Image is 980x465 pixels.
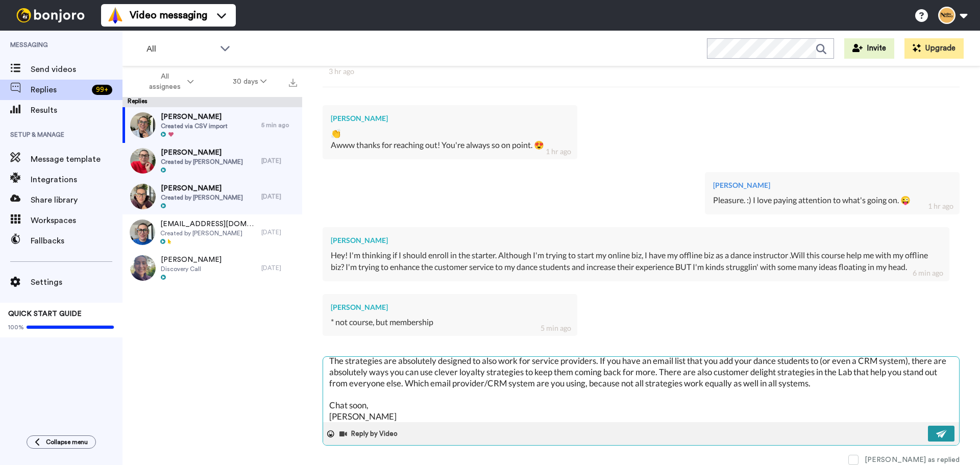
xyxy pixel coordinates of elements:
[865,455,960,465] div: [PERSON_NAME] as replied
[261,192,297,201] div: [DATE]
[323,357,959,422] textarea: Hey Sandrilia, The strategies are absolutely designed to also work for service providers. If you ...
[160,229,256,237] span: Created by [PERSON_NAME]
[39,60,91,67] div: Domain Overview
[713,180,951,190] div: [PERSON_NAME]
[331,302,569,312] div: [PERSON_NAME]
[329,66,953,77] div: 3 hr ago
[92,85,112,95] div: 99 +
[102,59,110,67] img: tab_keywords_by_traffic_grey.svg
[331,235,941,246] div: [PERSON_NAME]
[146,43,215,55] span: All
[16,16,24,25] img: logo_orange.svg
[8,310,82,317] span: QUICK START GUIDE
[286,74,300,89] button: Export all results that match these filters now.
[289,79,297,87] img: export.svg
[160,219,256,229] span: [EMAIL_ADDRESS][DOMAIN_NAME]
[29,16,50,25] div: v 4.0.25
[331,128,569,139] div: 👏
[122,214,302,250] a: [EMAIL_ADDRESS][DOMAIN_NAME]Created by [PERSON_NAME][DATE]
[130,8,207,22] span: Video messaging
[213,72,286,91] button: 30 days
[31,153,122,165] span: Message template
[122,179,302,214] a: [PERSON_NAME]Created by [PERSON_NAME][DATE]
[122,250,302,286] a: [PERSON_NAME]Discovery Call[DATE]
[161,158,243,166] span: Created by [PERSON_NAME]
[31,276,122,288] span: Settings
[130,255,156,281] img: 0d18129b-ed82-474a-a9d5-8c3472604ceb-thumb.jpg
[144,71,185,92] span: All assignees
[31,174,122,186] span: Integrations
[904,38,964,59] button: Upgrade
[16,27,24,35] img: website_grey.svg
[130,184,156,209] img: 892c7524-f4c2-4091-8c3b-ba054c0172b1-thumb.jpg
[125,67,213,96] button: All assignees
[331,139,569,151] div: Awww thanks for reaching out! You're always so on point. 😍
[122,107,302,143] a: [PERSON_NAME]Created via CSV import5 min ago
[541,323,571,333] div: 5 min ago
[31,104,122,116] span: Results
[913,268,943,278] div: 6 min ago
[130,112,156,138] img: 7ba62603-73d5-44af-afa2-ef2f1eb1369b-thumb.jpg
[161,265,222,273] span: Discovery Call
[46,438,88,446] span: Collapse menu
[338,426,401,442] button: Reply by Video
[261,264,297,272] div: [DATE]
[546,146,571,157] div: 1 hr ago
[113,60,172,67] div: Keywords by Traffic
[161,255,222,265] span: [PERSON_NAME]
[12,8,89,22] img: bj-logo-header-white.svg
[261,121,297,129] div: 5 min ago
[31,194,122,206] span: Share library
[261,228,297,236] div: [DATE]
[130,148,156,174] img: bf4f8061-229c-4c6e-8322-3abc7314ea63-thumb.jpg
[122,143,302,179] a: [PERSON_NAME]Created by [PERSON_NAME][DATE]
[713,194,951,206] div: Pleasure. :) I love paying attention to what's going on. 😜
[161,148,243,158] span: [PERSON_NAME]
[31,235,122,247] span: Fallbacks
[331,113,569,124] div: [PERSON_NAME]
[331,250,941,273] div: Hey! I'm thinking if I should enroll in the starter. Although I'm trying to start my online biz, ...
[261,157,297,165] div: [DATE]
[161,183,243,193] span: [PERSON_NAME]
[8,323,24,331] span: 100%
[844,38,894,59] button: Invite
[928,201,953,211] div: 1 hr ago
[122,97,302,107] div: Replies
[31,84,88,96] span: Replies
[31,63,122,76] span: Send videos
[27,27,112,35] div: Domain: [DOMAIN_NAME]
[130,219,155,245] img: cdbebf08-88e7-43d5-b28f-f29a10175948-thumb.jpg
[936,430,947,438] img: send-white.svg
[331,316,569,328] div: * not course, but membership
[107,7,124,23] img: vm-color.svg
[27,435,96,449] button: Collapse menu
[31,214,122,227] span: Workspaces
[28,59,36,67] img: tab_domain_overview_orange.svg
[161,112,228,122] span: [PERSON_NAME]
[161,122,228,130] span: Created via CSV import
[161,193,243,202] span: Created by [PERSON_NAME]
